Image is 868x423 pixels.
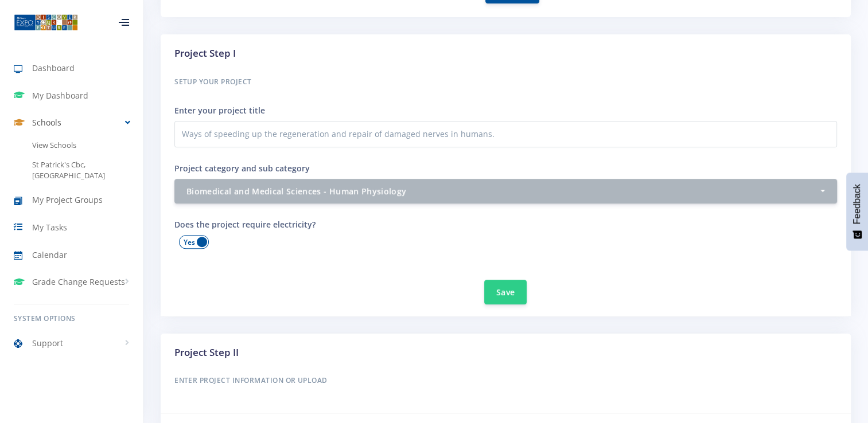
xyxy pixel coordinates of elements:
[852,184,862,224] span: Feedback
[32,62,75,74] span: Dashboard
[174,179,837,203] button: Biomedical and Medical Sciences - Human Physiology
[174,218,316,230] label: Does the project require electricity?
[174,46,837,61] h3: Project Step I
[174,104,265,116] label: Enter your project title
[14,13,78,32] img: ...
[32,221,67,233] span: My Tasks
[174,373,837,388] h6: Enter Project Information or Upload
[32,276,125,288] span: Grade Change Requests
[846,173,868,250] button: Feedback - Show survey
[174,121,837,147] input: Title
[32,337,63,349] span: Support
[484,280,527,304] button: Save
[32,249,67,261] span: Calendar
[32,89,88,101] span: My Dashboard
[174,162,310,174] label: Project category and sub category
[32,116,61,128] span: Schools
[32,194,103,206] span: My Project Groups
[174,75,837,89] h6: Setup your Project
[14,314,129,324] h6: System Options
[174,345,837,360] h3: Project Step II
[186,185,818,197] div: Biomedical and Medical Sciences - Human Physiology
